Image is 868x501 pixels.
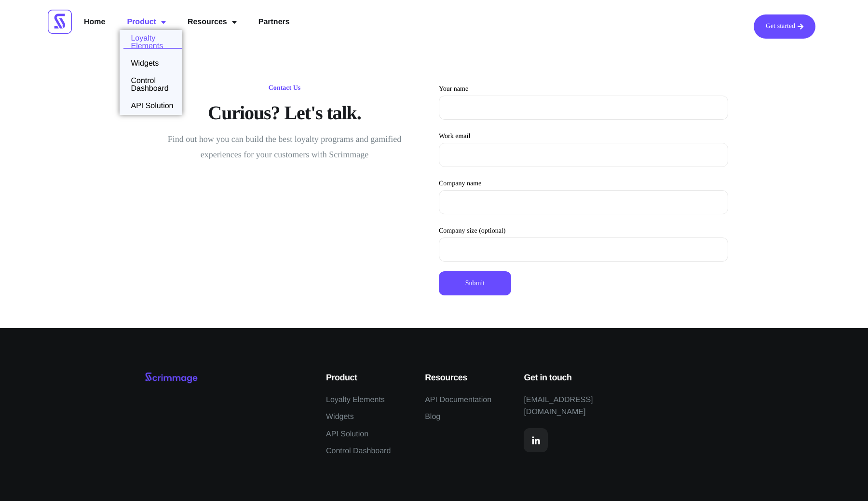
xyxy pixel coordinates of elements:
a: Product [120,14,173,30]
a: API Solution [326,428,368,441]
a: Home [77,14,112,30]
h5: Get in touch [524,372,643,384]
label: Work email [439,133,728,167]
img: Scrimmage Square Icon Logo [48,10,72,34]
a: Control Dashboard [120,77,182,93]
input: Company size (optional) [439,237,728,262]
img: Scrimmage Logo [145,372,198,384]
a: LinkedIn [524,428,548,452]
a: Partners [251,14,297,30]
nav: Menu [77,14,297,30]
p: Find out how you can build the best loyalty programs and gamified experiences for your customers ... [159,132,410,162]
h5: Product [326,372,410,384]
a: API Solution [120,102,180,110]
span: Get started [766,23,795,30]
h2: Curious? Let's talk. [140,101,429,125]
a: Blog [425,411,440,423]
form: Contact form [439,82,728,295]
h6: Contact Us [264,82,306,95]
a: Widgets [120,60,166,68]
input: Your name [439,96,728,120]
input: Company name [439,190,728,214]
a: Loyalty Elements [120,35,182,50]
label: Company size (optional) [439,227,728,262]
label: Your name [439,85,728,120]
input: Submit [439,271,511,295]
a: Resources [180,14,244,30]
h5: Resources [425,372,509,384]
a: Loyalty Elements [326,394,385,406]
input: Work email [439,143,728,167]
a: Widgets [326,411,354,423]
label: Company name [439,180,728,214]
a: Control Dashboard [326,445,391,458]
ul: Product [120,30,182,115]
a: [EMAIL_ADDRESS][DOMAIN_NAME] [524,394,643,418]
a: Get started [754,14,815,39]
a: API Documentation [425,394,491,406]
